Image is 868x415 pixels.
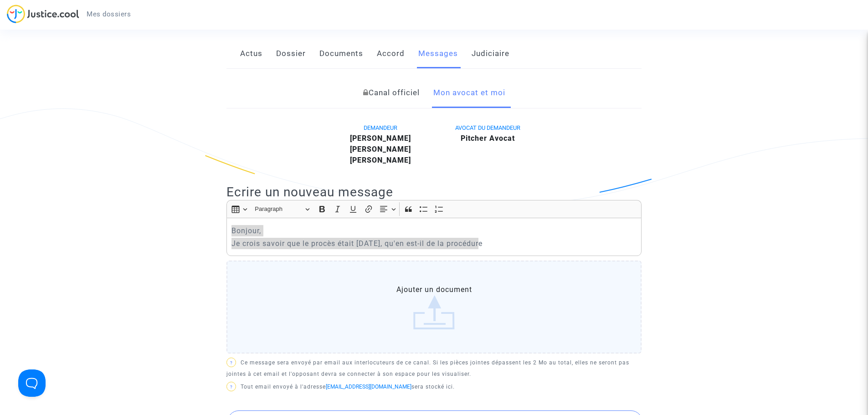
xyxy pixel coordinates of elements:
[255,204,302,215] span: Paragraph
[363,78,420,108] a: Canal officiel
[461,134,515,143] b: Pitcher Avocat
[79,7,138,21] a: Mes dossiers
[18,369,46,397] iframe: Help Scout Beacon - Open
[230,384,233,389] span: ?
[87,10,131,18] span: Mes dossiers
[350,134,411,143] b: [PERSON_NAME]
[364,124,397,131] span: DEMANDEUR
[226,200,642,218] div: Editor toolbar
[418,39,458,69] a: Messages
[240,39,262,69] a: Actus
[231,225,637,236] p: Bonjour,
[230,360,233,365] span: ?
[455,124,520,131] span: AVOCAT DU DEMANDEUR
[472,39,509,69] a: Judiciaire
[7,5,79,23] img: jc-logo.svg
[251,202,313,216] button: Paragraph
[433,78,505,108] a: Mon avocat et moi
[276,39,306,69] a: Dossier
[226,184,642,200] h2: Ecrire un nouveau message
[226,357,642,380] p: Ce message sera envoyé par email aux interlocuteurs de ce canal. Si les pièces jointes dépassent ...
[326,384,411,390] a: [EMAIL_ADDRESS][DOMAIN_NAME]
[350,156,411,164] b: [PERSON_NAME]
[377,39,405,69] a: Accord
[231,238,637,249] p: Je crois savoir que le procès était [DATE], qu'en est-il de la procédure
[319,39,363,69] a: Documents
[226,381,642,393] p: Tout email envoyé à l'adresse sera stocké ici.
[350,145,411,154] b: [PERSON_NAME]
[226,218,642,256] div: Rich Text Editor, main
